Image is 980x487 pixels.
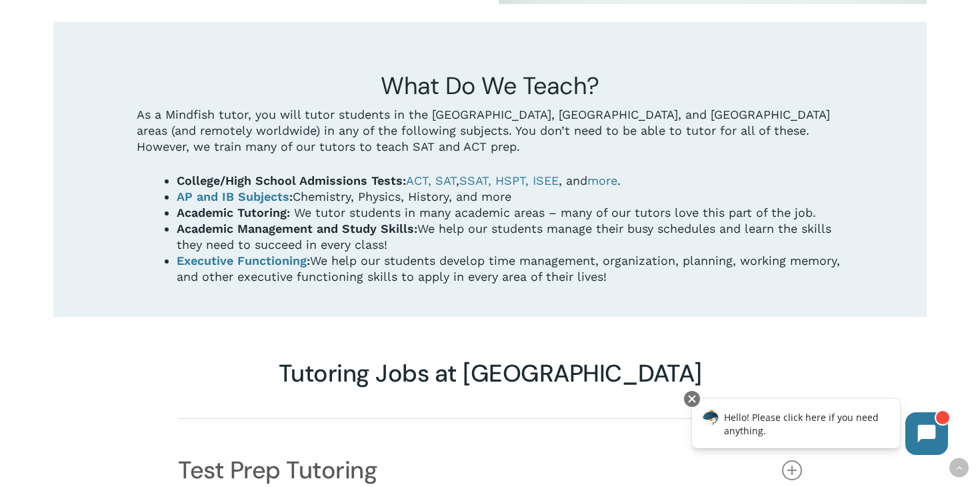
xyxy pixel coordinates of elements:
[177,189,511,203] b: :
[381,70,599,101] span: What Do We Teach?
[177,254,310,268] strong: :
[137,107,830,153] span: As a Mindfish tutor, you will tutor students in the [GEOGRAPHIC_DATA], [GEOGRAPHIC_DATA], and [GE...
[406,173,621,187] span: , , and .
[177,205,290,219] strong: :
[587,173,617,187] a: more
[177,221,417,235] strong: Academic Management and Study Skills:
[678,388,961,468] iframe: Chatbot
[177,173,406,187] b: College/High School Admissions Tests:
[293,189,511,203] span: Chemistry, Physics, History, and more
[177,205,287,219] a: Academic Tutoring
[459,173,559,187] a: SSAT, HSPT, ISEE
[294,205,816,219] span: We tutor students in many academic areas – many of our tutors love this part of the job.
[406,173,456,187] a: ACT, SAT
[177,221,843,253] li: We help our students manage their busy schedules and learn the skills they need to succeed in eve...
[177,254,307,268] a: Executive Functioning
[177,253,843,285] li: We help our students develop time management, organization, planning, working memory, and other e...
[178,358,802,389] h3: Tutoring Jobs at [GEOGRAPHIC_DATA]
[177,189,289,203] a: AP and IB Subjects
